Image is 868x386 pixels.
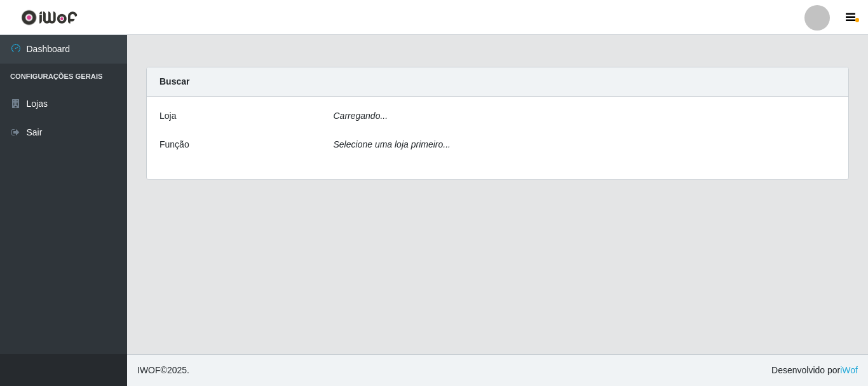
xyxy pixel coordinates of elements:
[21,10,78,25] img: CoreUI Logo
[334,139,451,149] i: Selecione uma loja primeiro...
[840,365,858,375] a: iWof
[137,365,161,375] span: IWOF
[159,109,176,123] label: Loja
[159,76,189,86] strong: Buscar
[159,138,189,151] label: Função
[137,364,189,377] span: © 2025 .
[334,111,388,121] i: Carregando...
[771,364,858,377] span: Desenvolvido por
